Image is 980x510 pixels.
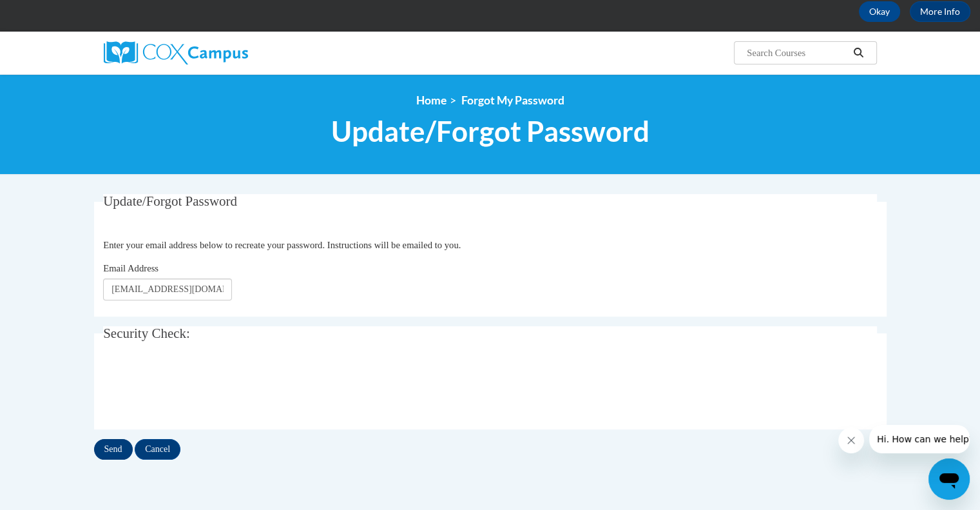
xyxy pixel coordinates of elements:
input: Search Courses [745,45,849,61]
iframe: Message from company [869,425,970,453]
input: Send [94,439,133,460]
a: More Info [910,1,970,22]
span: Email Address [103,263,159,273]
button: Search [849,45,868,61]
input: Email [103,279,232,300]
span: Update/Forgot Password [331,114,649,148]
span: Security Check: [103,326,190,341]
iframe: Close message [838,427,864,453]
span: Forgot My Password [461,93,564,107]
a: Home [416,93,447,107]
iframe: reCAPTCHA [103,363,299,413]
span: Hi. How can we help? [8,9,104,19]
iframe: Button to launch messaging window [928,458,970,500]
a: Cox Campus [104,41,349,64]
span: Update/Forgot Password [103,193,237,209]
button: Okay [859,1,900,22]
img: Cox Campus [104,41,248,64]
span: Enter your email address below to recreate your password. Instructions will be emailed to you. [103,240,461,250]
input: Cancel [135,439,180,460]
